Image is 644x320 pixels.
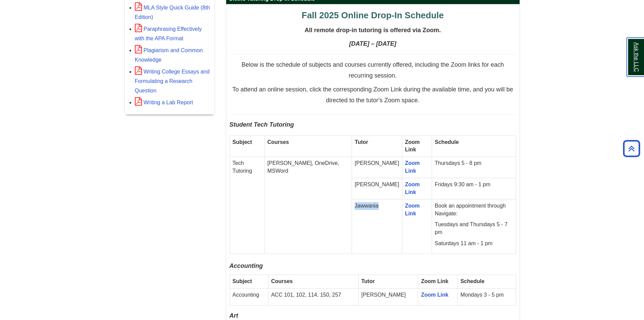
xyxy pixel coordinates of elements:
strong: Schedule [435,139,459,145]
td: Tech Tutoring [230,157,264,254]
td: Jawwania [352,199,402,254]
a: MLA Style Quick Guide (8th Edition) [135,5,210,20]
a: Writing College Essays and Formulating a Research Question [135,69,210,93]
p: Fridays 9:30 am - 1 pm [435,181,513,189]
a: Zoom Link [405,182,420,195]
span: Student Tech Tutoring [230,121,294,128]
strong: Zoom Link [421,278,448,284]
strong: Tutor [355,139,368,145]
strong: Subject [233,278,252,284]
a: Zoom Link [421,292,448,298]
a: Paraphrasing Effectively with the APA Format [135,26,202,41]
td: [PERSON_NAME] [352,157,402,178]
p: Thursdays 5 - 8 pm [435,159,513,167]
td: [PERSON_NAME] [358,289,418,305]
a: Writing a Lab Report [135,100,193,105]
strong: Subject [233,139,252,145]
a: Zoom Link [405,203,420,216]
strong: Tutor [361,278,375,284]
span: Below is the schedule of subjects and courses currently offered, including the Zoom links for eac... [241,61,504,79]
strong: Courses [271,278,293,284]
strong: Zoom Link [405,139,420,153]
p: Saturdays 11 am - 1 pm [435,240,513,248]
a: Back to Top [621,144,642,153]
strong: [DATE] – [DATE] [349,40,396,47]
strong: Courses [267,139,289,145]
a: Plagiarism and Common Knowledge [135,47,203,63]
strong: Schedule [460,278,484,284]
p: Book an appointment through Navigate: [435,202,513,218]
span: Art [230,312,238,319]
p: ACC 101, 102, 114, 150, 257 [271,291,356,299]
td: Accounting [230,289,268,305]
span: To attend an online session, click the corresponding Zoom Link during the available time, and you... [232,86,513,104]
span: All remote drop-in tutoring is offered via Zoom. [305,27,441,34]
a: Zoom Link [405,160,420,174]
p: [PERSON_NAME], OneDrive, MSWord [267,159,349,175]
p: Mondays 3 - 5 pm [460,291,513,299]
span: Fall 2025 Online Drop-In Schedule [302,10,444,20]
p: Tuesdays and Thursdays 5 - 7 pm [435,221,513,236]
td: [PERSON_NAME] [352,178,402,199]
span: Accounting [230,262,263,269]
